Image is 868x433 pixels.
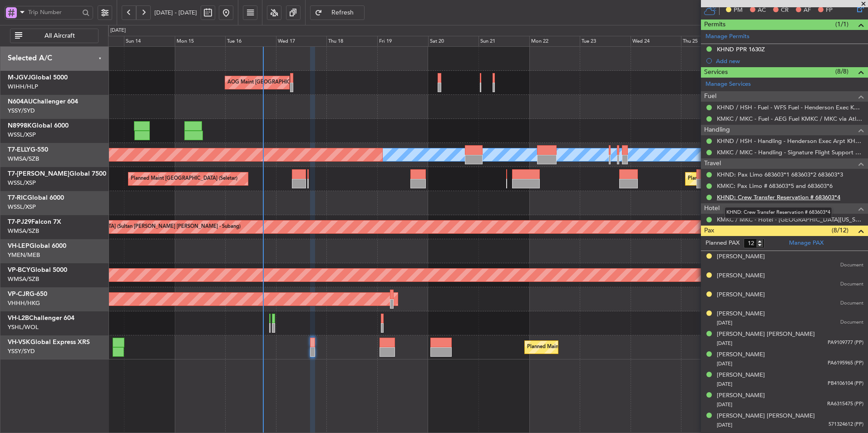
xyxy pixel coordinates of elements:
span: Handling [704,125,730,135]
span: (8/8) [835,67,848,76]
a: KHND / HSH - Fuel - WFS Fuel - Henderson Exec KHND / HSH (EJ Asia Only) [717,103,863,111]
div: Wed 17 [276,36,327,47]
a: YMEN/MEB [8,251,40,259]
span: Pax [704,226,714,236]
a: VH-LEPGlobal 6000 [8,243,66,249]
div: [PERSON_NAME] [PERSON_NAME] [717,412,815,421]
span: Document [840,319,863,326]
span: VH-LEP [8,243,30,249]
div: [PERSON_NAME] [717,252,765,261]
button: Refresh [310,5,365,20]
a: T7-PJ29Falcon 7X [8,219,61,225]
div: [DATE] [110,27,126,34]
span: [DATE] [717,320,732,326]
a: VP-BCYGlobal 5000 [8,267,67,273]
div: Tue 23 [580,36,631,47]
a: VH-L2BChallenger 604 [8,315,74,321]
div: [PERSON_NAME] [717,391,765,400]
span: Refresh [324,10,361,16]
a: YSHL/WOL [8,323,39,331]
span: RA6315475 (PP) [827,400,863,408]
span: [DATE] [717,340,732,347]
button: All Aircraft [10,29,99,43]
span: PA9109777 (PP) [828,339,863,347]
a: T7-ELLYG-550 [8,147,48,153]
div: Sun 21 [478,36,529,47]
span: AF [804,6,811,15]
div: [PERSON_NAME] [717,350,765,359]
a: KMKC: Pax Limo # 683603*5 and 683603*6 [717,182,833,190]
a: WIHH/HLP [8,83,38,91]
span: T7-[PERSON_NAME] [8,171,69,177]
div: Planned Maint [GEOGRAPHIC_DATA] (Seletar) [688,172,794,186]
a: WSSL/XSP [8,203,36,211]
div: KHND PPR 1630Z [717,45,765,53]
span: Fuel [704,91,716,102]
div: AOG Maint [GEOGRAPHIC_DATA] (Halim Intl) [227,76,334,89]
div: [PERSON_NAME] [717,290,765,300]
a: WMSA/SZB [8,227,39,235]
a: KMKC / MKC - Fuel - AEG Fuel KMKC / MKC via Atlantic (EJ Asia Only) [717,115,863,123]
a: M-JGVJGlobal 5000 [8,74,68,81]
div: Planned Maint [GEOGRAPHIC_DATA] (Sultan [PERSON_NAME] [PERSON_NAME] - Subang) [29,220,241,234]
span: CR [781,6,789,15]
a: WMSA/SZB [8,155,39,163]
div: Planned Maint Sydney ([PERSON_NAME] Intl) [527,340,632,354]
a: KMKC / MKC - Hotel - [GEOGRAPHIC_DATA][US_STATE] [717,216,863,223]
div: Sun 14 [124,36,175,47]
a: Manage Permits [705,32,750,41]
label: Planned PAX [705,239,740,248]
span: T7-PJ29 [8,219,31,225]
span: PA6195965 (PP) [828,359,863,367]
div: KHND: Crew Transfer Reservation # 683603*4 [725,207,832,218]
a: WSSL/XSP [8,131,36,139]
input: Trip Number [28,5,79,19]
div: [PERSON_NAME] [PERSON_NAME] [717,330,815,339]
span: Services [704,67,728,78]
a: VP-CJRG-650 [8,291,47,297]
a: WMSA/SZB [8,275,39,283]
span: VH-VSK [8,339,30,345]
a: KHND: Pax Limo 683603*1 683603*2 683603*3 [717,171,843,178]
a: N604AUChallenger 604 [8,98,78,105]
span: T7-ELLY [8,147,30,153]
a: VHHH/HKG [8,299,40,307]
a: YSSY/SYD [8,347,35,355]
div: Wed 24 [631,36,681,47]
a: N8998KGlobal 6000 [8,123,69,129]
a: T7-[PERSON_NAME]Global 7500 [8,171,106,177]
a: KMKC / MKC - Handling - Signature Flight Support KMKC [717,148,863,156]
span: 571324612 (PP) [829,421,863,428]
span: [DATE] - [DATE] [154,9,197,17]
span: M-JGVJ [8,74,31,81]
div: Thu 25 [681,36,732,47]
span: N8998K [8,123,32,129]
span: VP-CJR [8,291,30,297]
span: AC [758,6,766,15]
span: PB4106104 (PP) [828,380,863,388]
div: Mon 15 [175,36,226,47]
a: KHND: Crew Transfer Reservation # 683603*4 [717,193,840,201]
span: [DATE] [717,422,732,428]
a: Manage Services [705,80,751,89]
div: [PERSON_NAME] [717,271,765,280]
span: [DATE] [717,360,732,367]
a: T7-RICGlobal 6000 [8,195,64,201]
span: T7-RIC [8,195,27,201]
span: [DATE] [717,401,732,408]
span: [DATE] [717,381,732,388]
span: Document [840,300,863,307]
div: Planned Maint [GEOGRAPHIC_DATA] (Seletar) [131,172,237,186]
a: KHND / HSH - Handling - Henderson Exec Arpt KHND / HSH [717,137,863,145]
span: Document [840,280,863,288]
a: YSSY/SYD [8,107,35,115]
div: Add new [716,57,863,65]
div: [PERSON_NAME] [717,310,765,319]
a: WSSL/XSP [8,179,36,187]
a: VH-VSKGlobal Express XRS [8,339,90,345]
div: Mon 22 [529,36,580,47]
div: Fri 19 [377,36,428,47]
span: All Aircraft [24,33,95,39]
span: (8/12) [832,226,848,235]
span: Permits [704,20,725,30]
